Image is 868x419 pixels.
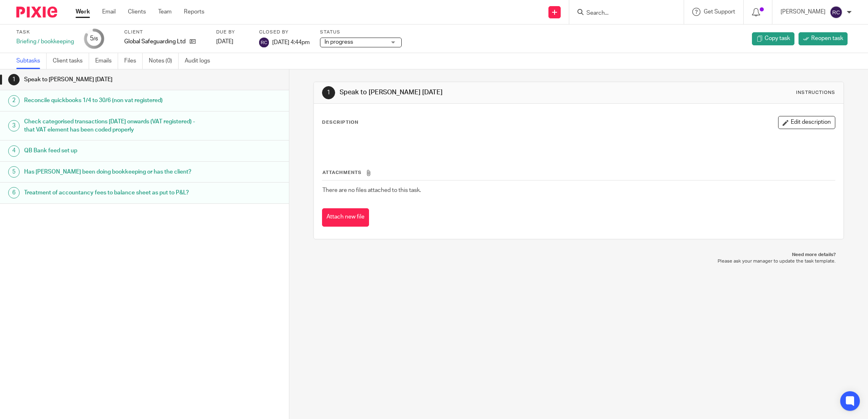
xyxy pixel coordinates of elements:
a: Client tasks [53,53,89,69]
div: Briefing / bookkeeping [16,38,74,46]
h1: Speak to [PERSON_NAME] [DATE] [340,88,596,97]
div: 5 [90,34,98,43]
img: Pixie [16,7,57,18]
div: 1 [8,74,20,85]
span: Reopen task [811,34,843,42]
img: svg%3E [830,6,843,19]
a: Email [102,8,116,16]
h1: Reconcile quickbooks 1/4 to 30/6 (non vat registered) [24,94,195,107]
div: 2 [8,95,20,107]
a: Clients [128,8,146,16]
p: Global Safeguarding Ltd [124,38,186,46]
div: 6 [8,187,20,198]
div: 4 [8,145,20,157]
a: Work [76,8,90,16]
p: Description [322,119,358,126]
div: 1 [322,86,335,99]
span: Get Support [704,9,735,15]
a: Audit logs [185,53,216,69]
a: Emails [95,53,118,69]
p: Please ask your manager to update the task template. [322,258,836,265]
a: Reports [184,8,204,16]
span: Attachments [322,170,362,175]
p: [PERSON_NAME] [781,8,825,16]
input: Search [586,10,659,17]
a: Team [158,8,172,16]
a: Copy task [752,32,794,45]
h1: QB Bank feed set up [24,145,195,157]
span: There are no files attached to this task. [322,187,421,193]
label: Status [320,29,402,36]
label: Closed by [259,29,310,36]
h1: Treatment of accountancy fees to balance sheet as put to P&L? [24,187,195,199]
span: In progress [324,39,353,45]
span: [DATE] 4:44pm [272,39,310,45]
button: Edit description [778,116,835,129]
h1: Speak to [PERSON_NAME] [DATE] [24,74,195,86]
img: svg%3E [259,38,269,47]
label: Client [124,29,206,36]
label: Task [16,29,74,36]
a: Files [124,53,143,69]
a: Reopen task [799,32,848,45]
small: /6 [94,37,98,41]
label: Due by [216,29,249,36]
span: Copy task [765,34,790,42]
p: Need more details? [322,252,836,258]
div: 5 [8,166,20,178]
a: Subtasks [16,53,47,69]
div: Instructions [796,89,835,96]
div: 3 [8,120,20,131]
h1: Has [PERSON_NAME] been doing bookkeeping or has the client? [24,166,195,178]
h1: Check categorised transactions [DATE] onwards (VAT registered) - that VAT element has been coded ... [24,116,195,136]
button: Attach new file [322,208,369,227]
a: Notes (0) [149,53,179,69]
div: [DATE] [216,38,249,46]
